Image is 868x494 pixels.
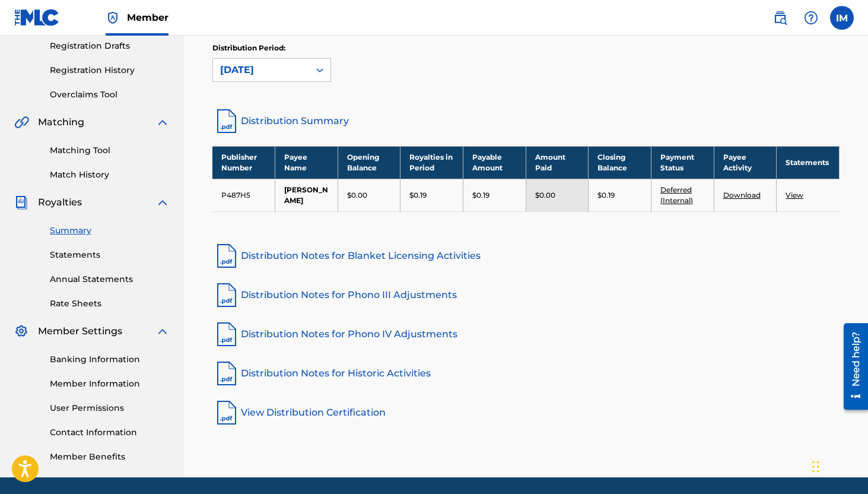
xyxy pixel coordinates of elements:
[50,378,170,390] a: Member Information
[338,146,400,179] th: Opening Balance
[212,242,840,270] a: Distribution Notes for Blanket Licensing Activities
[212,398,840,427] a: View Distribution Certification
[809,437,868,494] iframe: Chat Widget
[723,191,761,199] a: Download
[472,190,489,201] p: $0.19
[50,224,170,237] a: Summary
[155,195,170,210] img: expand
[409,190,427,201] p: $0.19
[714,146,777,179] th: Payee Activity
[38,324,122,338] span: Member Settings
[212,179,275,211] td: P487H5
[14,324,28,338] img: Member Settings
[212,398,241,427] img: pdf
[212,242,241,270] img: pdf
[768,6,792,30] a: Public Search
[535,190,555,201] p: $0.00
[155,324,170,338] img: expand
[14,115,29,129] img: Matching
[275,146,338,179] th: Payee Name
[830,6,854,30] div: User Menu
[220,63,302,77] div: [DATE]
[106,11,120,25] img: Top Rightsholder
[212,107,241,135] img: distribution-summary-pdf
[804,11,818,25] img: help
[212,281,241,309] img: pdf
[50,426,170,439] a: Contact Information
[777,146,840,179] th: Statements
[660,185,693,205] a: Deferred (Internal)
[589,146,651,179] th: Closing Balance
[50,64,170,77] a: Registration History
[212,146,275,179] th: Publisher Number
[463,146,526,179] th: Payable Amount
[50,353,170,366] a: Banking Information
[50,88,170,101] a: Overclaims Tool
[155,115,170,129] img: expand
[50,273,170,286] a: Annual Statements
[50,144,170,157] a: Matching Tool
[651,146,714,179] th: Payment Status
[400,146,463,179] th: Royalties in Period
[773,11,787,25] img: search
[212,107,840,135] a: Distribution Summary
[50,402,170,414] a: User Permissions
[50,249,170,261] a: Statements
[812,449,819,484] div: Drag
[597,190,615,201] p: $0.19
[786,191,803,199] a: View
[38,195,82,210] span: Royalties
[212,320,241,349] img: pdf
[212,281,840,309] a: Distribution Notes for Phono III Adjustments
[50,297,170,310] a: Rate Sheets
[526,146,589,179] th: Amount Paid
[14,9,60,26] img: MLC Logo
[50,169,170,181] a: Match History
[275,179,338,211] td: [PERSON_NAME]
[38,115,84,129] span: Matching
[14,195,28,210] img: Royalties
[212,359,840,388] a: Distribution Notes for Historic Activities
[50,40,170,52] a: Registration Drafts
[347,190,367,201] p: $0.00
[212,359,241,388] img: pdf
[50,451,170,463] a: Member Benefits
[127,11,168,24] span: Member
[212,320,840,349] a: Distribution Notes for Phono IV Adjustments
[212,43,331,53] p: Distribution Period:
[835,318,868,414] iframe: Resource Center
[799,6,823,30] div: Help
